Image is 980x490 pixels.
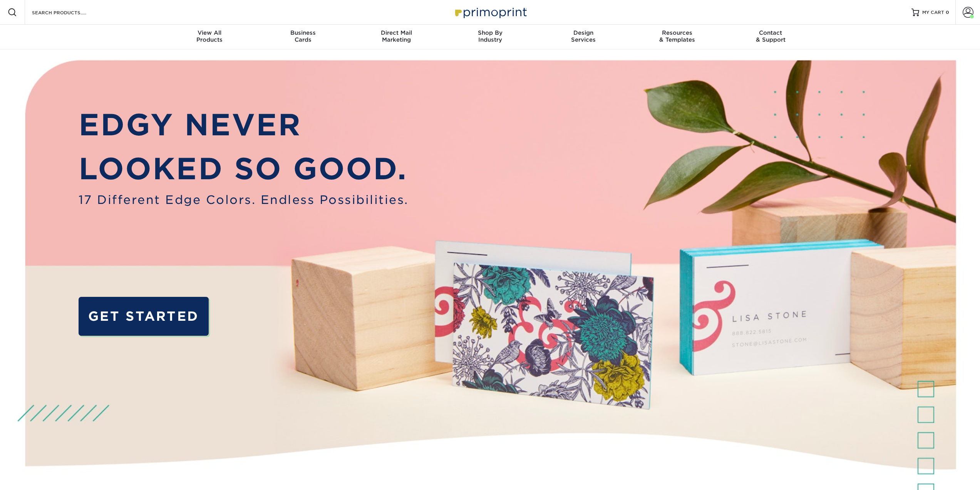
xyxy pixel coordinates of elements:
a: Direct MailMarketing [350,25,443,49]
span: Contact [724,29,818,36]
a: Contact& Support [724,25,818,49]
a: Shop ByIndustry [443,25,537,49]
a: View AllProducts [163,25,256,49]
img: Primoprint [452,4,529,20]
span: 17 Different Edge Colors. Endless Possibilities. [79,191,409,209]
div: & Templates [630,29,724,43]
span: Resources [630,29,724,36]
a: GET STARTED [79,297,209,335]
span: Design [537,29,630,36]
span: Shop By [443,29,537,36]
a: DesignServices [537,25,630,49]
span: View All [163,29,256,36]
p: LOOKED SO GOOD. [79,147,409,191]
a: Resources& Templates [630,25,724,49]
span: Business [256,29,350,36]
span: MY CART [922,9,944,16]
div: Marketing [350,29,443,43]
div: Services [537,29,630,43]
input: SEARCH PRODUCTS..... [31,8,106,17]
p: EDGY NEVER [79,103,409,147]
div: & Support [724,29,818,43]
span: Direct Mail [350,29,443,36]
span: 0 [946,10,949,15]
div: Cards [256,29,350,43]
div: Products [163,29,256,43]
div: Industry [443,29,537,43]
a: BusinessCards [256,25,350,49]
